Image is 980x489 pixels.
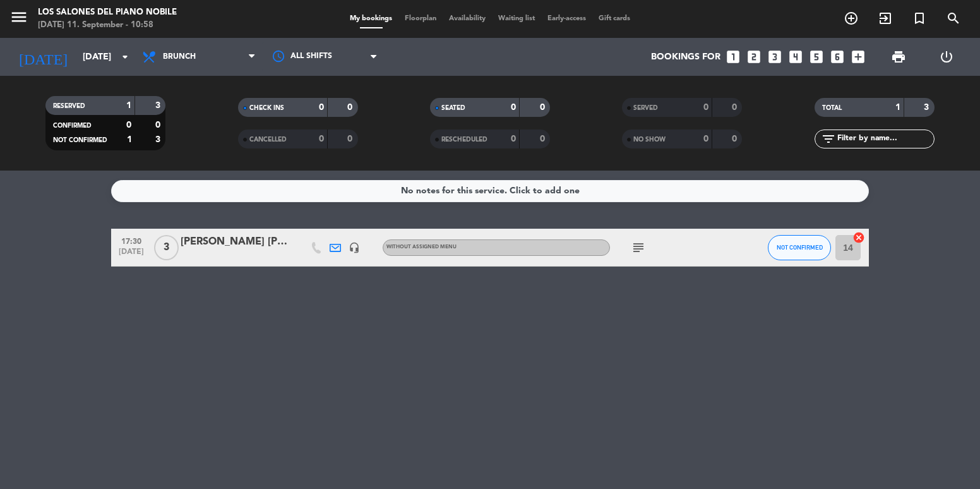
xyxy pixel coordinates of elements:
[725,49,741,65] i: looks_one
[9,43,76,71] i: [DATE]
[732,103,739,112] strong: 0
[443,15,492,22] span: Availability
[541,15,592,22] span: Early-access
[946,11,961,26] i: search
[631,240,646,255] i: subject
[767,49,783,65] i: looks_3
[651,52,720,63] span: Bookings for
[511,103,516,112] strong: 0
[878,11,893,26] i: exit_to_app
[768,235,831,260] button: NOT CONFIRMED
[53,123,92,129] span: CONFIRMED
[386,244,457,250] span: Without assigned menu
[441,136,487,143] span: RESCHEDULED
[633,105,658,111] span: SERVED
[398,15,443,22] span: Floorplan
[401,184,580,198] div: No notes for this service. Click to add one
[155,135,163,144] strong: 3
[9,8,28,31] button: menu
[347,135,355,143] strong: 0
[844,11,859,26] i: add_circle_outline
[732,135,739,143] strong: 0
[249,136,287,143] span: CANCELLED
[38,6,177,19] div: Los Salones del Piano Nobile
[117,49,133,64] i: arrow_drop_down
[540,135,547,143] strong: 0
[511,135,516,143] strong: 0
[347,103,355,112] strong: 0
[53,103,85,109] span: RESERVED
[249,105,284,111] span: CHECK INS
[850,49,866,65] i: add_box
[836,132,934,146] input: Filter by name...
[891,49,906,64] span: print
[344,15,398,22] span: My bookings
[181,234,288,250] div: [PERSON_NAME] [PERSON_NAME]
[912,11,927,26] i: turned_in_not
[38,19,177,32] div: [DATE] 11. September - 10:58
[441,105,465,111] span: SEATED
[822,105,842,111] span: TOTAL
[633,136,666,143] span: NO SHOW
[155,121,163,130] strong: 0
[592,15,636,22] span: Gift cards
[319,103,324,112] strong: 0
[127,135,132,144] strong: 1
[492,15,541,22] span: Waiting list
[746,49,762,65] i: looks_two
[154,235,179,260] span: 3
[116,233,147,248] span: 17:30
[787,49,804,65] i: looks_4
[53,137,107,143] span: NOT CONFIRMED
[923,38,971,76] div: LOG OUT
[808,49,825,65] i: looks_5
[852,231,865,244] i: cancel
[821,131,836,147] i: filter_list
[895,103,900,112] strong: 1
[777,244,823,251] span: NOT CONFIRMED
[319,135,324,143] strong: 0
[703,103,708,112] strong: 0
[924,103,931,112] strong: 3
[349,242,360,253] i: headset_mic
[126,101,131,110] strong: 1
[540,103,547,112] strong: 0
[829,49,846,65] i: looks_6
[155,101,163,110] strong: 3
[9,8,28,27] i: menu
[163,52,196,61] span: Brunch
[126,121,131,130] strong: 0
[939,49,954,64] i: power_settings_new
[116,248,147,262] span: [DATE]
[703,135,708,143] strong: 0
